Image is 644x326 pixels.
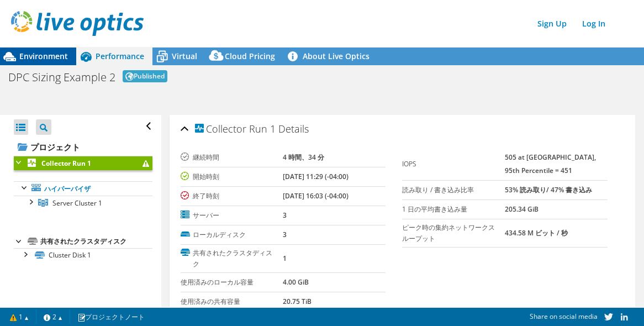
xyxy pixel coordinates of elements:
label: ピーク時の集約ネットワークスループット [402,222,505,244]
label: 継続時間 [181,152,283,163]
a: Cluster Disk 1 [14,248,152,262]
b: 1 [283,254,287,263]
a: Server Cluster 1 [14,196,152,210]
label: サーバー [181,210,283,221]
label: 使用済みの共有容量 [181,296,283,307]
span: Share on social media [530,312,598,321]
label: 使用済みのローカル容量 [181,277,283,288]
span: Environment [19,51,68,61]
span: Published [123,70,167,82]
label: 読み取り / 書き込み比率 [402,185,505,196]
b: 20.75 TiB [283,297,312,306]
a: ハイパーバイザ [14,181,152,196]
a: Collector Run 1 [14,156,152,170]
b: [DATE] 11:29 (-04:00) [283,172,349,181]
a: About Live Optics [283,48,378,65]
b: 205.34 GiB [505,204,539,214]
b: 4.00 GiB [283,277,309,287]
span: Collector Run 1 [195,124,276,135]
a: Sign Up [532,15,572,31]
label: IOPS [402,159,505,170]
b: 3 [283,211,287,220]
img: live_optics_svg.svg [11,11,144,36]
b: [DATE] 16:03 (-04:00) [283,191,349,201]
a: プロジェクトノート [70,310,152,324]
label: ローカルディスク [181,229,283,240]
a: 1 [2,310,36,324]
span: Details [278,122,309,135]
a: 2 [36,310,70,324]
label: 1 日の平均書き込み量 [402,204,505,215]
label: 共有されたクラスタディスク [181,248,283,270]
span: Virtual [172,51,197,61]
a: Log In [577,15,611,31]
b: 3 [283,230,287,239]
b: 505 at [GEOGRAPHIC_DATA], 95th Percentile = 451 [505,153,596,175]
label: 開始時刻 [181,171,283,182]
label: 終了時刻 [181,191,283,202]
h1: DPC Sizing Example 2 [8,72,115,83]
div: 共有されたクラスタディスク [40,235,152,248]
span: Performance [96,51,144,61]
b: 434.58 M ビット / 秒 [505,228,568,238]
b: Collector Run 1 [41,159,91,168]
a: プロジェクト [14,138,152,156]
b: 4 時間、34 分 [283,153,324,162]
b: 53% 読み取り/ 47% 書き込み [505,185,592,194]
span: Cloud Pricing [225,51,275,61]
span: Server Cluster 1 [52,198,102,208]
